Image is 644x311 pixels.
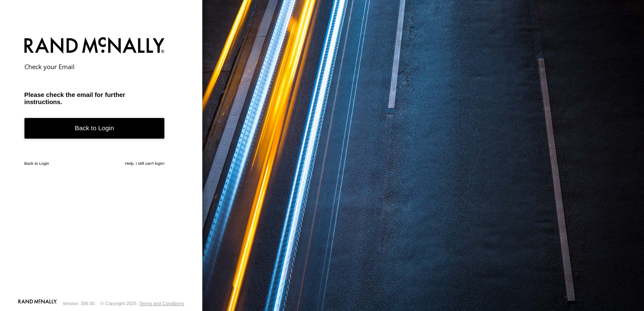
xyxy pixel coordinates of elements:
[125,161,165,166] a: Help, I still can't login!
[100,301,184,306] div: © Copyright 2025 -
[140,301,184,306] a: Terms and Conditions
[24,91,165,105] h3: Please check the email for further instructions.
[24,62,165,71] h2: Check your Email
[24,118,165,139] a: Back to Login
[63,301,95,306] div: Version: 306.00
[24,35,165,57] img: Rand McNally
[24,161,49,166] a: Back to Login
[18,299,57,308] a: Visit our Website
